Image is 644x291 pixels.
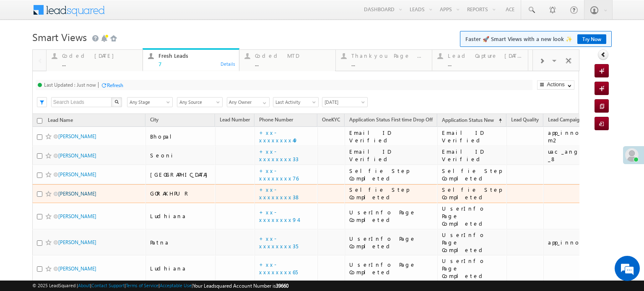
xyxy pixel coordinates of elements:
span: Any Source [177,98,220,106]
a: +xx-xxxxxxxx76 [259,167,299,182]
a: Coded [DATE]... [46,50,143,71]
button: Actions [537,80,574,90]
a: [PERSON_NAME] [58,133,96,139]
div: 7 [158,61,234,67]
div: Lead Source Filter [177,97,223,107]
div: Email ID Verified [442,129,503,144]
div: Seoni [150,152,212,159]
div: Selfie Step Completed [349,186,434,201]
a: [PERSON_NAME] [58,171,96,178]
a: [DATE] [322,97,368,107]
a: Terms of Service [126,283,158,288]
a: Lead Name [44,116,77,126]
a: OneKYC [318,115,344,126]
a: [PERSON_NAME] [58,213,96,219]
a: Last Activity [273,97,319,107]
div: Email ID Verified [349,129,434,144]
div: [GEOGRAPHIC_DATA] [150,171,212,178]
a: Acceptable Use [160,283,192,288]
span: Lead Campaign [548,116,582,123]
span: Lead Quality [511,116,539,123]
img: Search [114,100,119,104]
input: Search Leads [51,97,112,107]
a: Fresh Leads7Details [143,48,239,72]
a: Lead Number [216,115,254,126]
span: Application Status First time Drop Off [349,116,433,123]
a: City [146,115,163,126]
a: Coded MTD... [239,50,336,71]
div: UserInfo Page Completed [442,231,503,254]
div: GORAKHPUR [150,190,212,197]
div: Email ID Verified [349,148,434,163]
span: Lead Number [220,116,250,123]
div: Fresh Leads [158,52,234,59]
a: +xx-xxxxxxxx94 [259,209,298,223]
div: Refresh [107,82,123,88]
div: Last Updated : Just now [44,82,96,88]
a: [PERSON_NAME] [58,265,96,272]
div: Selfie Step Completed [442,186,503,201]
a: Lead Capture [DATE]... [432,50,529,71]
a: +xx-xxxxxxxx38 [259,186,301,201]
div: Owner Filter [227,97,269,107]
div: Coded [DATE] [62,52,138,59]
span: Any Stage [127,98,170,106]
input: Type to Search [227,97,270,107]
a: Any Stage [127,97,173,107]
a: +xx-xxxxxxxx33 [259,148,299,162]
div: Lead Stage Filter [127,97,173,107]
span: © 2025 LeadSquared | | | | | [32,282,288,290]
span: [DATE] [322,98,365,106]
span: Phone Number [259,116,293,123]
a: Contact Support [91,283,125,288]
span: Application Status New [442,117,494,123]
span: OneKYC [322,116,340,123]
span: City [150,116,158,123]
div: ... [351,61,427,67]
div: UserInfo Page Completed [349,261,434,276]
span: Last Activity [273,98,316,106]
a: Phone Number [255,115,297,126]
div: UserInfo Page Completed [442,257,503,280]
div: Ludhiana [150,265,212,272]
div: UserInfo Page Completed [442,205,503,227]
a: [PERSON_NAME] [58,191,96,197]
div: ... [448,61,523,67]
a: [PERSON_NAME] [58,239,96,245]
a: About [78,283,90,288]
div: UserInfo Page Completed [349,209,434,224]
a: +xx-xxxxxxxx65 [259,261,298,276]
span: (sorted ascending) [495,117,502,124]
div: Coded MTD [255,52,330,59]
div: Selfie Step Completed [442,167,503,182]
a: Try Now [577,34,606,44]
a: Application Status New (sorted ascending) [438,115,506,126]
div: Patna [150,239,212,246]
div: UserInfo Page Completed [349,235,434,250]
div: Email ID Verified [442,148,503,163]
span: Faster 🚀 Smart Views with a new look ✨ [465,35,606,43]
div: Lead Capture [DATE] [448,52,523,59]
div: Selfie Step Completed [349,167,434,182]
a: +xx-xxxxxxxx35 [259,235,298,250]
div: Thankyou Page leads [351,52,427,59]
div: Bhopal [150,133,212,140]
span: Smart Views [32,30,87,44]
a: Lead Quality [507,115,543,126]
a: Show All Items [258,98,269,106]
div: ... [62,61,138,67]
a: +xx-xxxxxxxx49 [259,129,298,144]
a: Lead Campaign [544,115,587,126]
div: Ludhiana [150,212,212,220]
div: Details [220,60,236,67]
div: ... [255,61,330,67]
a: [PERSON_NAME] [58,152,96,159]
a: Thankyou Page leads... [335,50,432,71]
span: Your Leadsquared Account Number is [193,283,288,289]
input: Check all records [37,118,42,124]
a: Any Source [177,97,223,107]
span: 39660 [276,283,288,289]
a: Application Status First time Drop Off [345,115,437,126]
